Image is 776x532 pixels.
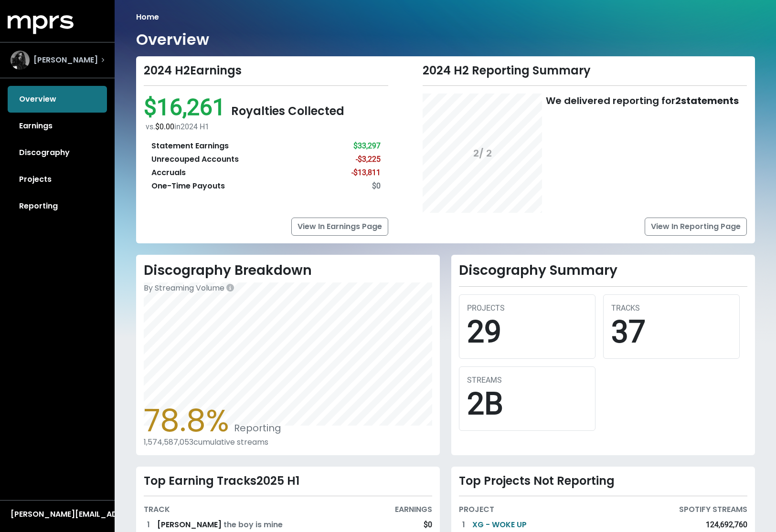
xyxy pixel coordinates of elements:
[546,94,739,108] div: We delivered reporting for
[353,140,381,152] div: $33,297
[157,519,223,530] span: [PERSON_NAME]
[144,474,432,488] div: Top Earning Tracks 2025 H1
[351,167,381,178] div: -$13,811
[144,519,153,531] div: 1
[8,508,107,521] button: [PERSON_NAME][EMAIL_ADDRESS][DOMAIN_NAME]
[144,94,231,121] span: $16,261
[136,11,755,23] nav: breadcrumb
[467,375,587,386] div: STREAMS
[459,262,747,279] h2: Discography Summary
[11,509,104,520] div: [PERSON_NAME][EMAIL_ADDRESS][DOMAIN_NAME]
[472,519,527,531] a: XG - WOKE UP
[151,154,239,165] div: Unrecouped Accounts
[8,139,107,166] a: Discography
[459,504,494,515] div: PROJECT
[675,94,739,107] b: 2 statements
[8,113,107,139] a: Earnings
[611,314,732,351] div: 37
[424,519,432,531] div: $0
[459,519,468,531] div: 1
[706,519,747,531] div: 124,692,760
[467,303,587,314] div: PROJECTS
[144,262,432,279] h2: Discography Breakdown
[146,121,389,133] div: vs. in 2024 H1
[223,519,283,530] span: the boy is mine
[467,386,587,423] div: 2B
[151,167,186,178] div: Accruals
[8,193,107,219] a: Reporting
[144,282,224,293] span: By Streaming Volume
[144,399,229,442] span: 78.8%
[467,314,587,351] div: 29
[679,504,747,515] div: SPOTIFY STREAMS
[8,19,74,30] a: mprs logo
[151,180,225,192] div: One-Time Payouts
[372,180,381,192] div: $0
[395,504,432,515] div: EARNINGS
[229,421,281,435] span: Reporting
[144,504,170,515] div: TRACK
[356,154,381,165] div: -$3,225
[144,64,389,78] div: 2024 H2 Earnings
[155,122,174,131] span: $0.00
[136,11,159,23] li: Home
[645,218,747,236] a: View In Reporting Page
[611,303,732,314] div: TRACKS
[291,218,388,236] a: View In Earnings Page
[231,103,344,119] span: Royalties Collected
[423,64,747,78] div: 2024 H2 Reporting Summary
[151,140,229,152] div: Statement Earnings
[11,51,30,70] img: The selected account / producer
[459,474,747,488] div: Top Projects Not Reporting
[136,31,209,49] h1: Overview
[8,166,107,193] a: Projects
[144,438,432,447] div: 1,574,587,053 cumulative streams
[33,54,98,66] span: [PERSON_NAME]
